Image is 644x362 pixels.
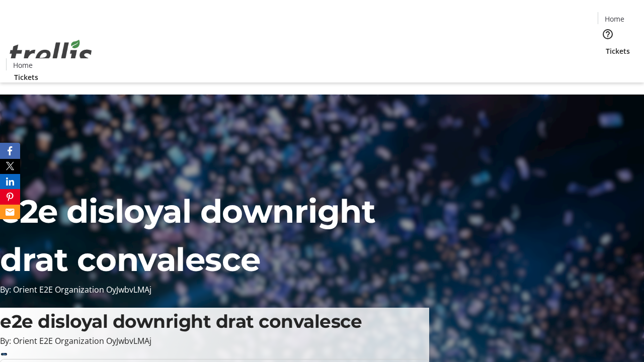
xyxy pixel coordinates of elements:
[7,60,39,70] a: Home
[14,72,38,82] span: Tickets
[598,14,630,24] a: Home
[13,60,33,70] span: Home
[606,46,630,56] span: Tickets
[6,72,46,82] a: Tickets
[598,46,638,56] a: Tickets
[6,29,96,79] img: Orient E2E Organization OyJwbvLMAj's Logo
[598,56,618,76] button: Cart
[605,14,624,24] span: Home
[598,24,618,44] button: Help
